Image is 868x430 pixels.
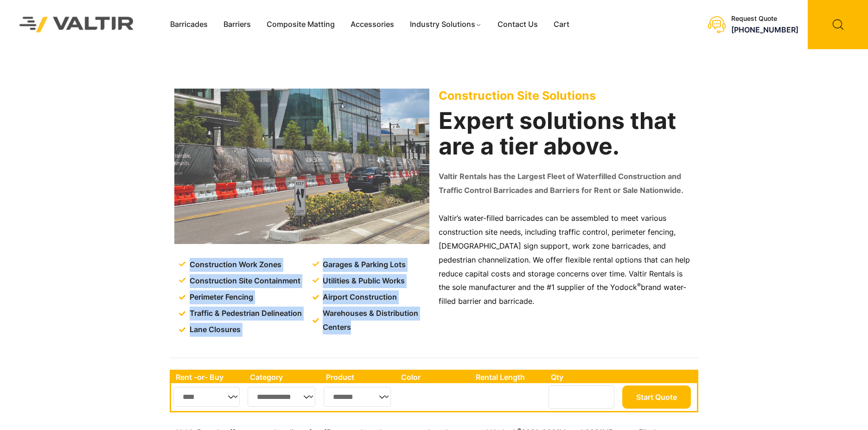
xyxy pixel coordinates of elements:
a: Accessories [343,18,402,32]
span: Utilities & Public Works [320,274,405,288]
a: Composite Matting [259,18,343,32]
sup: ® [637,282,641,289]
span: Construction Work Zones [187,258,281,272]
button: Start Quote [622,385,691,409]
span: Perimeter Fencing [187,290,253,304]
span: Lane Closures [187,323,241,337]
a: [PHONE_NUMBER] [731,25,798,34]
th: Rental Length [471,371,546,383]
span: Traffic & Pedestrian Delineation [187,307,302,321]
a: Cart [546,18,577,32]
th: Product [321,371,397,383]
span: Construction Site Containment [187,274,300,288]
img: Valtir Rentals [7,5,146,44]
span: Warehouses & Distribution Centers [320,307,431,334]
th: Qty [546,371,620,383]
p: Valtir’s water-filled barricades can be assembled to meet various construction site needs, includ... [439,212,694,308]
p: Construction Site Solutions [439,89,694,103]
th: Rent -or- Buy [171,371,245,383]
th: Category [245,371,321,383]
a: Barriers [216,18,259,32]
span: Airport Construction [320,290,397,304]
div: Request Quote [731,15,798,23]
span: Garages & Parking Lots [320,258,406,272]
a: Contact Us [490,18,546,32]
h2: Expert solutions that are a tier above. [439,108,694,159]
p: Valtir Rentals has the Largest Fleet of Waterfilled Construction and Traffic Control Barricades a... [439,170,694,198]
a: Barricades [162,18,216,32]
a: Industry Solutions [402,18,490,32]
th: Color [396,371,471,383]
